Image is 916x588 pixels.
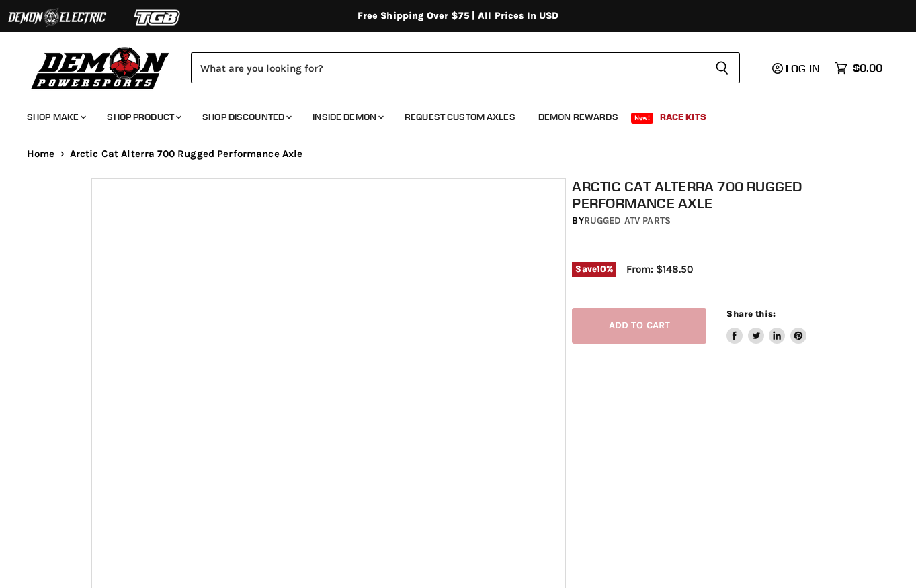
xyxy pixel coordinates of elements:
[572,178,831,211] h1: Arctic Cat Alterra 700 Rugged Performance Axle
[631,113,654,124] span: New!
[786,62,820,75] span: Log in
[17,103,94,131] a: Shop Make
[302,103,392,131] a: Inside Demon
[191,52,704,83] input: Search
[7,5,108,30] img: Demon Electric Logo 2
[17,98,879,131] ul: Main menu
[726,308,806,344] aside: Share this:
[704,52,740,83] button: Search
[766,62,828,75] a: Log in
[853,62,882,75] span: $0.00
[27,148,55,160] a: Home
[572,262,616,277] span: Save %
[97,103,190,131] a: Shop Product
[828,58,889,78] a: $0.00
[584,215,671,226] a: Rugged ATV Parts
[27,44,174,91] img: Demon Powersports
[726,309,775,319] span: Share this:
[191,52,740,83] form: Product
[528,103,628,131] a: Demon Rewards
[394,103,526,131] a: Request Custom Axles
[597,264,606,274] span: 10
[108,5,208,30] img: TGB Logo 2
[70,148,303,160] span: Arctic Cat Alterra 700 Rugged Performance Axle
[192,103,300,131] a: Shop Discounted
[650,103,716,131] a: Race Kits
[572,213,831,228] div: by
[626,263,693,275] span: From: $148.50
